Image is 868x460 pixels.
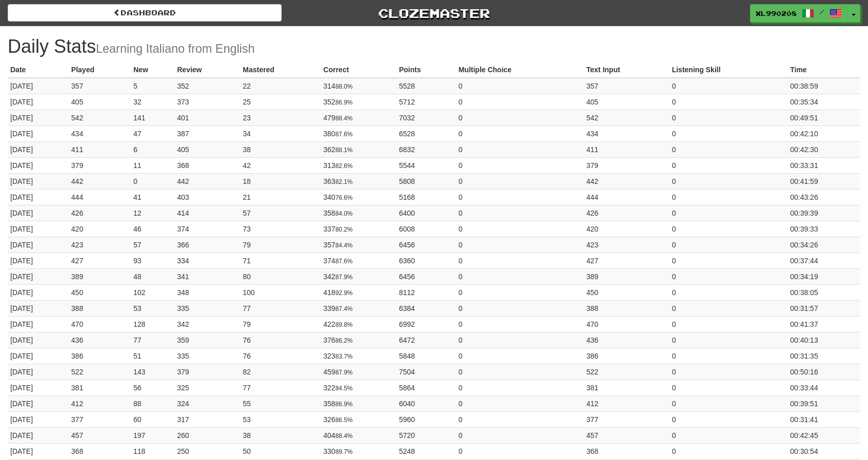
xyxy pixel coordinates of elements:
[321,316,396,332] td: 422
[336,289,353,297] small: 92.9%
[8,284,69,300] td: [DATE]
[8,94,69,110] td: [DATE]
[321,189,396,205] td: 340
[584,332,669,348] td: 436
[456,300,584,316] td: 0
[456,205,584,221] td: 0
[8,253,69,268] td: [DATE]
[69,348,131,364] td: 386
[240,427,321,443] td: 38
[336,162,353,170] small: 82.6%
[240,221,321,237] td: 73
[8,443,69,459] td: [DATE]
[397,253,456,268] td: 6360
[336,337,353,344] small: 86.2%
[669,332,788,348] td: 0
[8,411,69,427] td: [DATE]
[8,173,69,189] td: [DATE]
[787,94,860,110] td: 00:35:34
[174,141,240,157] td: 405
[69,443,131,459] td: 368
[240,173,321,189] td: 18
[321,332,396,348] td: 376
[69,189,131,205] td: 444
[174,284,240,300] td: 348
[456,284,584,300] td: 0
[321,411,396,427] td: 326
[456,173,584,189] td: 0
[669,395,788,411] td: 0
[8,268,69,284] td: [DATE]
[8,4,282,22] a: Dashboard
[321,94,396,110] td: 352
[584,395,669,411] td: 412
[321,221,396,237] td: 337
[397,380,456,395] td: 5864
[321,395,396,411] td: 358
[131,237,174,253] td: 57
[397,110,456,126] td: 7032
[69,411,131,427] td: 377
[131,126,174,141] td: 47
[456,78,584,94] td: 0
[131,284,174,300] td: 102
[397,141,456,157] td: 6832
[240,316,321,332] td: 79
[174,189,240,205] td: 403
[131,427,174,443] td: 197
[174,62,240,78] th: Review
[584,253,669,268] td: 427
[669,94,788,110] td: 0
[69,173,131,189] td: 442
[240,300,321,316] td: 77
[240,78,321,94] td: 22
[321,268,396,284] td: 342
[131,300,174,316] td: 53
[174,173,240,189] td: 442
[240,364,321,380] td: 82
[669,126,788,141] td: 0
[8,395,69,411] td: [DATE]
[174,78,240,94] td: 352
[8,316,69,332] td: [DATE]
[584,189,669,205] td: 444
[397,205,456,221] td: 6400
[8,221,69,237] td: [DATE]
[456,62,584,78] th: Multiple Choice
[321,173,396,189] td: 363
[787,141,860,157] td: 00:42:30
[69,364,131,380] td: 522
[336,242,353,249] small: 84.4%
[321,157,396,173] td: 313
[669,141,788,157] td: 0
[456,221,584,237] td: 0
[174,332,240,348] td: 359
[584,205,669,221] td: 426
[584,141,669,157] td: 411
[456,380,584,395] td: 0
[787,253,860,268] td: 00:37:44
[131,205,174,221] td: 12
[321,443,396,459] td: 330
[321,380,396,395] td: 322
[336,147,353,154] small: 88.1%
[336,83,353,90] small: 88.0%
[750,4,847,23] a: XL990208 /
[669,189,788,205] td: 0
[397,126,456,141] td: 6528
[584,237,669,253] td: 423
[174,268,240,284] td: 341
[240,126,321,141] td: 34
[397,284,456,300] td: 8112
[336,178,353,185] small: 82.1%
[131,411,174,427] td: 60
[669,364,788,380] td: 0
[456,237,584,253] td: 0
[584,380,669,395] td: 381
[174,411,240,427] td: 317
[321,348,396,364] td: 323
[321,126,396,141] td: 380
[456,364,584,380] td: 0
[584,126,669,141] td: 434
[787,411,860,427] td: 00:31:41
